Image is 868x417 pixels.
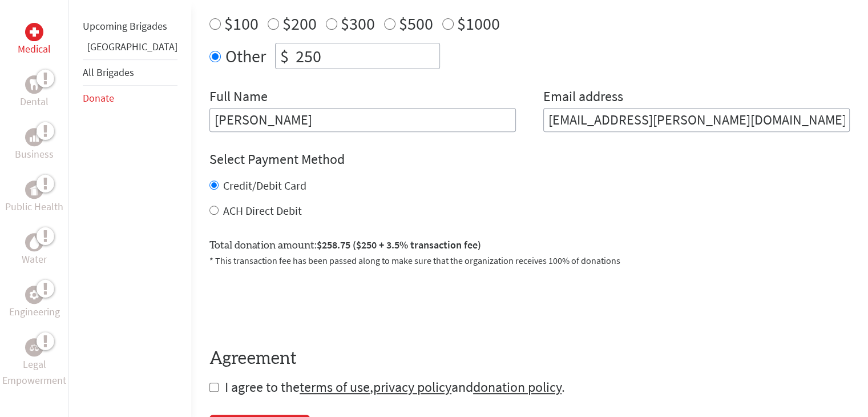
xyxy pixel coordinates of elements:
a: terms of use [300,378,370,396]
li: Donate [83,86,177,111]
h4: Select Payment Method [209,150,850,169]
label: ACH Direct Debit [223,203,302,218]
a: BusinessBusiness [15,128,54,162]
label: Full Name [209,87,268,108]
li: Upcoming Brigades [83,14,177,39]
a: MedicalMedical [18,23,51,57]
p: Business [15,146,54,162]
label: $300 [341,13,375,34]
a: EngineeringEngineering [9,286,60,320]
label: Total donation amount: [209,237,481,254]
img: Business [30,133,39,142]
div: Medical [25,23,43,41]
a: WaterWater [22,233,47,267]
p: Medical [18,41,51,57]
div: Legal Empowerment [25,338,43,356]
iframe: reCAPTCHA [209,281,383,326]
a: Public HealthPublic Health [5,181,63,215]
p: Legal Empowerment [2,356,66,388]
a: All Brigades [83,66,134,79]
p: Public Health [5,199,63,215]
label: $200 [282,13,317,34]
img: Water [30,235,39,248]
a: Upcoming Brigades [83,19,167,33]
div: Engineering [25,286,43,304]
a: Donate [83,91,114,105]
img: Dental [30,79,39,90]
label: Email address [543,87,623,108]
a: DentalDental [20,75,49,110]
li: All Brigades [83,59,177,86]
span: I agree to the , and . [225,378,565,396]
label: Credit/Debit Card [223,178,306,193]
span: $258.75 ($250 + 3.5% transaction fee) [317,238,481,251]
input: Your Email [543,108,850,132]
a: donation policy [473,378,562,396]
label: $500 [399,13,433,34]
div: Dental [25,75,43,94]
img: Legal Empowerment [30,344,39,351]
label: $100 [224,13,259,34]
div: $ [276,43,293,69]
div: Business [25,128,43,146]
label: $1000 [457,13,500,34]
input: Enter Full Name [209,108,516,132]
div: Water [25,233,43,251]
img: Medical [30,27,39,37]
input: Enter Amount [293,43,439,69]
div: Public Health [25,181,43,199]
img: Public Health [30,184,39,195]
p: Engineering [9,304,60,320]
img: Engineering [30,290,39,299]
label: Other [225,43,266,69]
a: Legal EmpowermentLegal Empowerment [2,338,66,388]
li: Panama [83,39,177,59]
h4: Agreement [209,348,850,369]
p: Dental [20,94,49,110]
p: Water [22,251,47,267]
a: privacy policy [373,378,451,396]
p: * This transaction fee has been passed along to make sure that the organization receives 100% of ... [209,254,850,267]
a: [GEOGRAPHIC_DATA] [87,40,177,53]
